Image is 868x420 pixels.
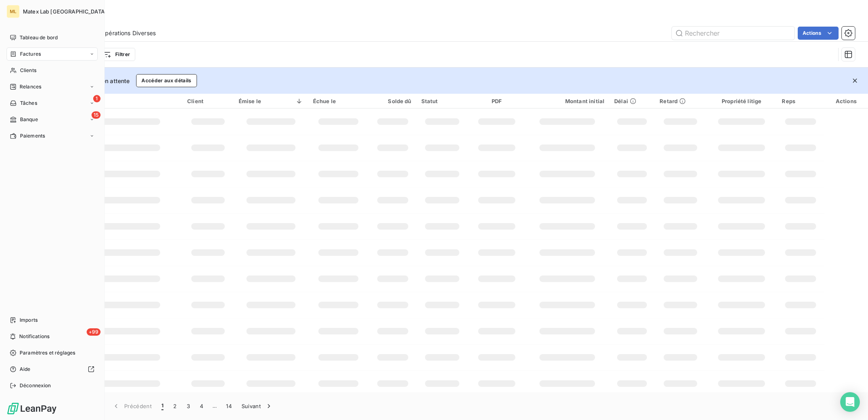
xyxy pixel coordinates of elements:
span: Aide [20,366,31,373]
div: Montant initial [530,98,604,104]
div: Open Intercom Messenger [840,392,860,412]
button: Suivant [237,397,278,415]
button: Précédent [107,397,157,415]
div: Émise le [239,98,303,104]
span: Factures [20,50,41,58]
div: Solde dû [374,98,412,104]
span: Relances [20,83,41,90]
span: Opérations Diverses [101,29,156,37]
span: Banque [20,116,38,123]
img: Logo LeanPay [7,402,57,415]
span: Tâches [20,99,37,107]
button: Accéder aux détails [136,74,197,87]
span: Paiements [20,132,45,140]
span: Imports [20,316,38,324]
div: Échue le [313,98,364,104]
span: Clients [20,67,36,74]
button: 14 [221,397,237,415]
input: Rechercher [672,27,794,40]
button: 3 [182,397,195,415]
div: Délai [614,98,650,104]
span: Paramètres et réglages [20,349,75,357]
span: … [208,400,221,413]
div: Actions [829,98,863,104]
span: Matex Lab [GEOGRAPHIC_DATA] [23,8,107,15]
span: 1 [93,95,101,102]
span: Tableau de bord [20,34,58,41]
div: Retard [660,98,701,104]
div: Statut [421,98,463,104]
span: 15 [92,111,101,119]
div: Propriété litige [711,98,772,104]
span: 1 [161,402,163,410]
button: 1 [157,397,168,415]
div: Reps [782,98,819,104]
button: 2 [168,397,181,415]
span: Déconnexion [20,382,51,389]
button: Actions [798,27,839,40]
button: 4 [195,397,208,415]
div: Client [187,98,229,104]
span: +99 [87,328,101,336]
button: Filtrer [98,48,135,61]
div: ML [7,5,20,18]
div: PDF [473,98,520,104]
span: Notifications [19,333,49,340]
a: Aide [7,363,98,376]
